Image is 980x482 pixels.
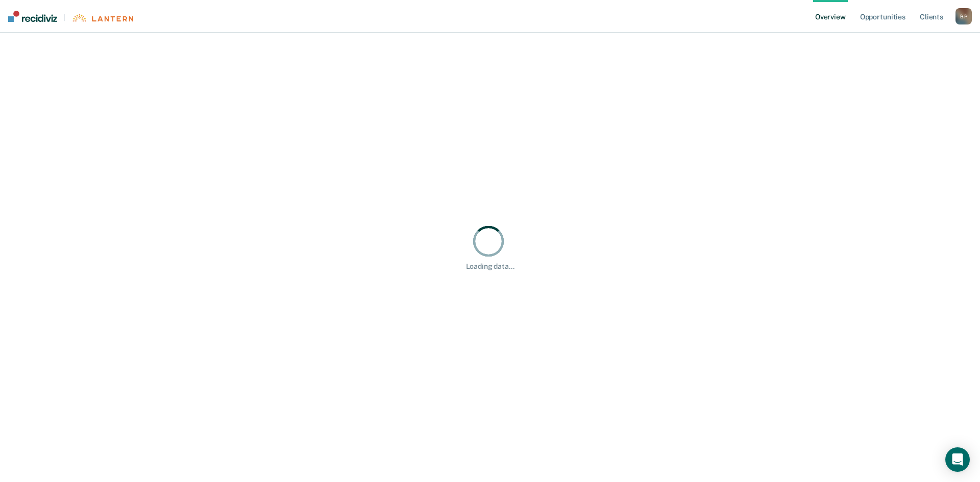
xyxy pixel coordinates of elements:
[71,14,133,22] img: Lantern
[955,8,972,24] div: B P
[945,447,970,472] div: Open Intercom Messenger
[57,13,71,22] span: |
[8,11,57,22] img: Recidiviz
[8,11,133,22] a: |
[955,8,972,24] button: BP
